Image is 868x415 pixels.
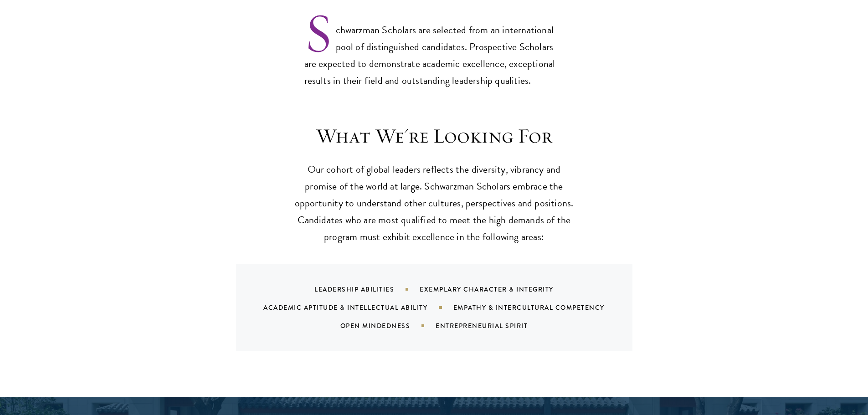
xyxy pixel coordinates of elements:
p: Schwarzman Scholars are selected from an international pool of distinguished candidates. Prospect... [304,7,564,89]
h3: What We're Looking For [293,123,575,149]
p: Our cohort of global leaders reflects the diversity, vibrancy and promise of the world at large. ... [293,161,575,246]
div: Academic Aptitude & Intellectual Ability [263,303,453,312]
div: Leadership Abilities [314,285,420,294]
div: Empathy & Intercultural Competency [453,303,627,312]
div: Exemplary Character & Integrity [420,285,576,294]
div: Open Mindedness [340,321,436,330]
div: Entrepreneurial Spirit [436,321,550,330]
